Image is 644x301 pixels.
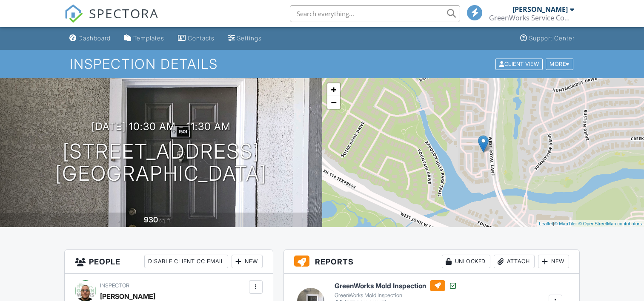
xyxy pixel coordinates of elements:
[290,5,460,22] input: Search everything...
[100,282,129,289] span: Inspector
[64,11,159,29] a: SPECTORA
[78,34,111,42] div: Dashboard
[89,4,159,22] span: SPECTORA
[64,4,83,23] img: The Best Home Inspection Software - Spectora
[539,221,553,226] a: Leaflet
[335,280,457,291] h6: GreenWorks Mold Inspection
[65,250,272,274] h3: People
[517,31,578,46] a: Support Center
[92,121,231,132] h3: [DATE] 10:30 am - 11:30 am
[442,255,490,268] div: Unlocked
[495,60,545,67] a: Client View
[537,220,644,227] div: |
[578,221,642,226] a: © OpenStreetMap contributors
[546,58,573,70] div: More
[144,255,228,268] div: Disable Client CC Email
[66,31,114,46] a: Dashboard
[175,31,218,46] a: Contacts
[284,250,579,274] h3: Reports
[232,255,263,268] div: New
[159,217,171,224] span: sq. ft.
[335,292,457,299] div: GreenWorks Mold Inspection
[133,34,164,42] div: Templates
[538,255,569,268] div: New
[121,31,168,46] a: Templates
[554,221,577,226] a: © MapTiler
[529,34,575,42] div: Support Center
[144,215,158,224] div: 930
[188,34,215,42] div: Contacts
[237,34,262,42] div: Settings
[489,14,574,22] div: GreenWorks Service Company
[70,57,574,71] h1: Inspection Details
[327,96,340,109] a: Zoom out
[512,5,568,14] div: [PERSON_NAME]
[225,31,265,46] a: Settings
[495,58,543,70] div: Client View
[327,83,340,96] a: Zoom in
[55,140,266,185] h1: [STREET_ADDRESS] [GEOGRAPHIC_DATA]
[494,255,535,268] div: Attach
